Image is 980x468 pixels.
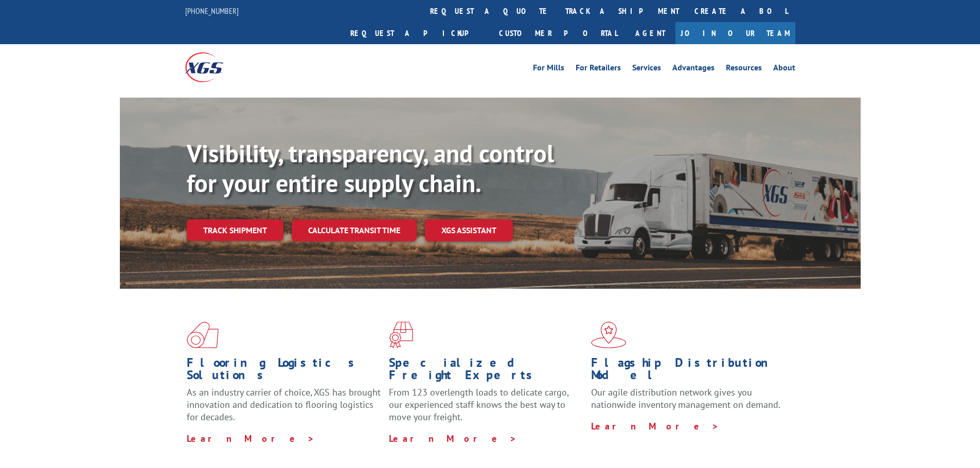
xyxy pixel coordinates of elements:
p: From 123 overlength loads to delicate cargo, our experienced staff knows the best way to move you... [389,386,583,432]
b: Visibility, transparency, and control for your entire supply chain. [187,137,554,199]
a: For Mills [533,64,564,75]
span: Our agile distribution network gives you nationwide inventory management on demand. [591,386,780,410]
h1: Flagship Distribution Model [591,357,786,386]
a: XGS ASSISTANT [425,219,513,241]
h1: Flooring Logistics Solutions [187,357,381,386]
a: Agent [625,22,675,44]
a: Join Our Team [675,22,795,44]
img: xgs-icon-focused-on-flooring-red [389,322,413,348]
a: For Retailers [576,64,621,75]
span: As an industry carrier of choice, XGS has brought innovation and dedication to flooring logistics... [187,386,381,423]
a: Resources [726,64,762,75]
a: Customer Portal [491,22,625,44]
a: Request a pickup [343,22,491,44]
a: Services [632,64,661,75]
a: Learn More > [187,433,315,444]
a: [PHONE_NUMBER] [185,6,239,16]
img: xgs-icon-flagship-distribution-model-red [591,322,627,348]
a: Learn More > [591,420,719,432]
h1: Specialized Freight Experts [389,357,583,386]
img: xgs-icon-total-supply-chain-intelligence-red [187,322,219,348]
a: Learn More > [389,433,517,444]
a: Calculate transit time [292,219,417,241]
a: Track shipment [187,219,283,241]
a: About [773,64,795,75]
a: Advantages [672,64,715,75]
